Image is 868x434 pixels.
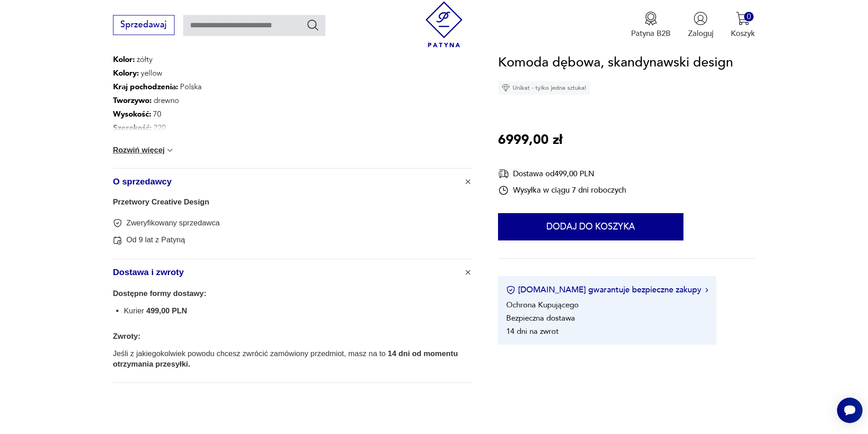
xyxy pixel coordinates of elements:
img: Ikona diamentu [502,84,510,92]
button: Rozwiń więcej [113,146,175,155]
p: Dostępne formy dostawy: [113,287,472,301]
p: 220 [113,121,202,135]
button: Zaloguj [688,11,714,39]
b: Kraj pochodzenia : [113,82,178,92]
b: Wysokość : [113,109,151,119]
p: drewno [113,94,202,107]
p: Zaloguj [688,28,714,39]
a: Sprzedawaj [113,22,175,29]
img: Zweryfikowany sprzedawca [113,219,122,228]
button: 0Koszyk [731,11,755,39]
div: Unikat - tylko jedna sztuka! [498,82,590,95]
p: 70 [113,107,202,121]
img: chevron down [165,146,175,155]
img: Ikona plusa [463,268,473,277]
button: Dodaj do koszyka [498,214,683,241]
p: Zweryfikowany sprzedawca [126,218,220,229]
b: Szerokość : [113,123,152,133]
div: 0 [744,12,754,21]
span: O sprzedawcy [113,168,457,195]
img: Ikona certyfikatu [506,286,515,295]
img: Ikonka użytkownika [693,11,708,26]
li: Bezpieczna dostawa [506,313,575,324]
button: Patyna B2B [631,11,671,39]
p: 6999,00 zł [498,130,562,151]
img: Ikona dostawy [498,168,509,179]
button: [DOMAIN_NAME] gwarantuje bezpieczne zakupy [506,285,708,296]
button: Szukaj [306,18,319,31]
p: yellow [113,66,202,80]
img: Ikona plusa [463,177,473,186]
a: Przetwory Creative Design [113,198,210,206]
p: Od 9 lat z Patyną [126,235,185,245]
p: Patyna B2B [631,28,671,39]
strong: 14 dni od momentu otrzymania przesyłki. [113,349,458,368]
p: żółty [113,53,202,66]
span: Dostawa i zwroty [113,259,457,286]
li: Ochrona Kupującego [506,300,579,311]
p: Polska [113,80,202,94]
img: Od 9 lat z Patyną [113,236,122,245]
b: Kolory : [113,68,139,78]
b: Tworzywo : [113,95,152,106]
div: Ikona plusaDostawa i zwroty [113,285,472,383]
p: Zwroty: [113,330,472,343]
li: 14 dni na zwrot [506,327,559,337]
h1: Komoda dębowa, skandynawski design [498,52,733,73]
button: Ikona plusaO sprzedawcy [113,168,472,195]
p: Koszyk [731,28,755,39]
img: Ikona koszyka [736,11,750,26]
div: Dostawa od 499,00 PLN [498,168,626,179]
img: Patyna - sklep z meblami i dekoracjami vintage [421,1,467,47]
a: Ikona medaluPatyna B2B [631,11,671,39]
button: Ikona plusaDostawa i zwroty [113,259,472,286]
div: Wysyłka w ciągu 7 dni roboczych [498,185,626,196]
b: Kolor: [113,54,135,65]
img: Ikona strzałki w prawo [705,288,708,292]
button: Sprzedawaj [113,15,175,35]
iframe: Smartsupp widget button [837,398,863,423]
div: Ikona plusaO sprzedawcy [113,195,472,259]
p: Jeśli z jakiegokolwiek powodu chcesz zwrócić zamówiony przedmiot, masz na to [113,349,472,370]
span: 499,00 PLN [146,306,187,315]
img: Ikona medalu [644,11,658,26]
li: Kurier [124,306,472,317]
